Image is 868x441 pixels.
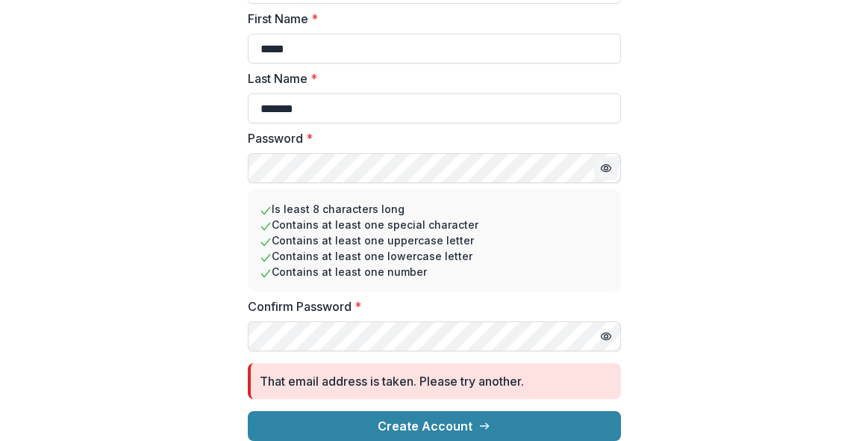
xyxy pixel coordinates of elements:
[260,372,524,390] div: That email address is taken. Please try another.
[260,264,609,280] li: Contains at least one number
[248,129,612,147] label: Password
[260,201,609,217] li: Is least 8 characters long
[248,10,612,28] label: First Name
[260,248,609,264] li: Contains at least one lowercase letter
[594,324,618,348] button: Toggle password visibility
[260,232,609,248] li: Contains at least one uppercase letter
[248,411,621,441] button: Create Account
[260,217,609,232] li: Contains at least one special character
[594,156,618,180] button: Toggle password visibility
[248,70,612,87] label: Last Name
[248,297,612,315] label: Confirm Password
